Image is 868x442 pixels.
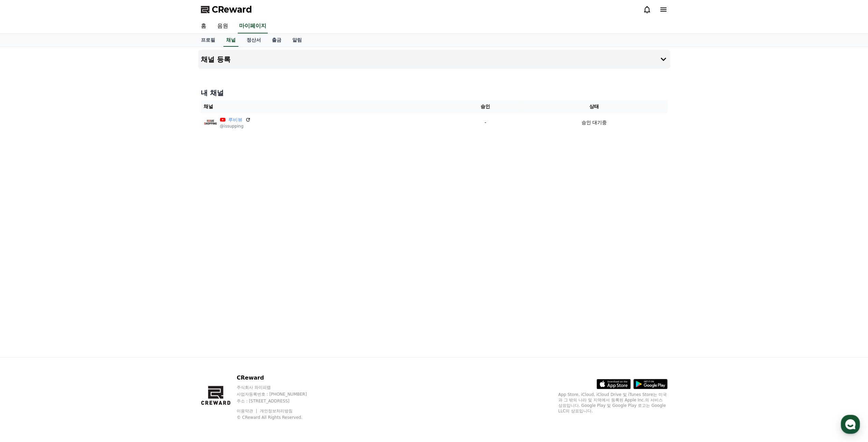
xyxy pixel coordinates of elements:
p: 승인 대기중 [582,119,607,126]
p: © CReward All Rights Reserved. [237,415,320,420]
a: 마이페이지 [238,19,268,33]
a: 음원 [212,19,234,33]
th: 승인 [450,100,521,113]
a: 프로필 [195,34,221,47]
a: 홈 [195,19,212,33]
a: 설정 [88,216,131,233]
a: 정산서 [241,34,266,47]
a: 개인정보처리방침 [260,409,293,413]
a: 홈 [2,216,45,233]
a: 루비뷰 [228,116,242,123]
span: 대화 [62,227,71,232]
p: 주식회사 와이피랩 [237,385,320,390]
p: - [453,119,518,126]
a: 알림 [287,34,307,47]
th: 채널 [201,100,450,113]
p: 사업자등록번호 : [PHONE_NUMBER] [237,392,320,397]
button: 채널 등록 [198,50,670,69]
p: 주소 : [STREET_ADDRESS] [237,398,320,404]
a: 이용약관 [237,409,258,413]
a: 대화 [45,216,88,233]
a: 출금 [266,34,287,47]
span: 설정 [105,226,114,232]
th: 상태 [521,100,667,113]
a: 채널 [223,34,238,47]
span: CReward [212,4,252,15]
p: CReward [237,374,320,382]
h4: 채널 등록 [201,56,231,63]
p: @issupping [220,123,251,129]
a: CReward [201,4,252,15]
h4: 내 채널 [201,88,667,98]
img: 루비뷰 [204,116,217,129]
span: 홈 [21,226,26,232]
p: App Store, iCloud, iCloud Drive 및 iTunes Store는 미국과 그 밖의 나라 및 지역에서 등록된 Apple Inc.의 서비스 상표입니다. Goo... [558,392,667,414]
